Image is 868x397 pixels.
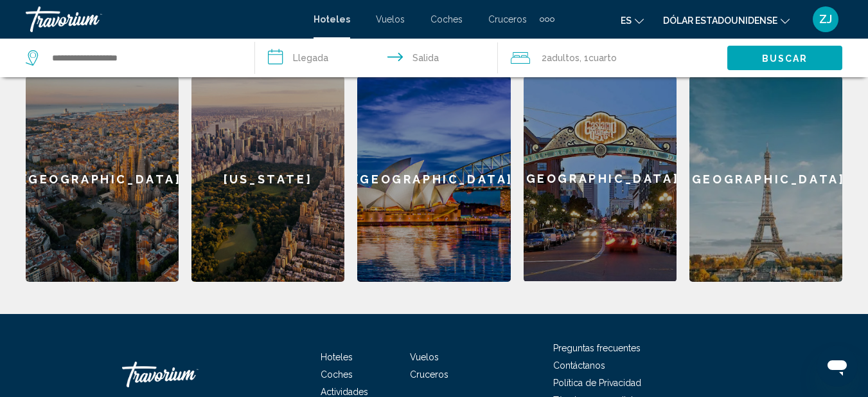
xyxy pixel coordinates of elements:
[727,46,842,70] button: Buscar
[410,369,448,380] a: Cruceros
[430,14,463,24] a: Coches
[621,15,632,26] font: es
[376,14,405,24] a: Vuelos
[26,76,179,282] a: [GEOGRAPHIC_DATA]
[26,6,301,32] a: Travorium
[321,352,353,362] a: Hoteles
[314,14,350,24] a: Hoteles
[621,11,644,30] button: Cambiar idioma
[819,12,832,26] font: ZJ
[542,53,547,63] font: 2
[553,360,605,371] a: Contáctanos
[191,76,344,282] a: [US_STATE]
[762,53,808,64] font: Buscar
[255,39,497,77] button: Fechas de entrada y salida
[580,53,589,63] font: , 1
[488,14,527,24] a: Cruceros
[498,39,727,77] button: Viajeros: 2 adultos, 0 niños
[663,11,790,30] button: Cambiar moneda
[122,355,251,394] a: Travorium
[524,76,677,282] a: [GEOGRAPHIC_DATA]
[410,352,439,362] a: Vuelos
[524,76,677,281] div: [GEOGRAPHIC_DATA]
[540,9,554,30] button: Elementos de navegación adicionales
[589,53,617,63] font: Cuarto
[663,15,777,26] font: Dólar estadounidense
[321,387,368,397] a: Actividades
[321,369,353,380] a: Coches
[553,343,641,353] a: Preguntas frecuentes
[553,378,641,388] a: Política de Privacidad
[689,76,842,282] a: [GEOGRAPHIC_DATA]
[547,53,580,63] font: adultos
[817,346,858,387] iframe: Botón para iniciar la ventana de mensajería
[357,76,510,282] a: [GEOGRAPHIC_DATA]
[809,6,842,33] button: Menú de usuario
